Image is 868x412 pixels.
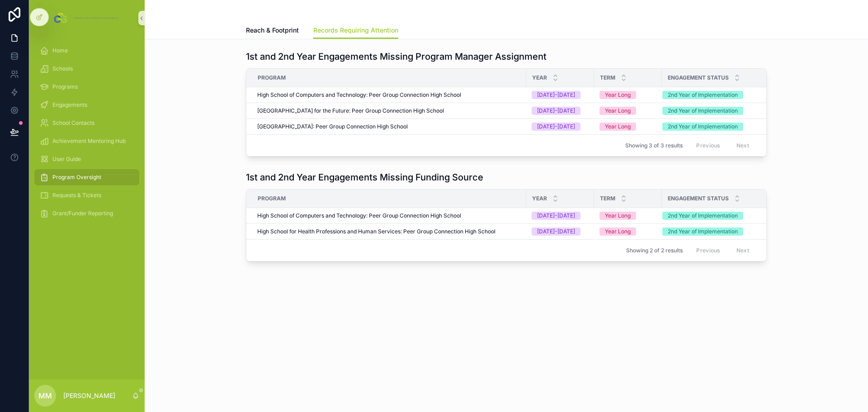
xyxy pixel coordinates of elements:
[537,227,575,236] div: [DATE]-[DATE]
[605,91,631,99] div: Year Long
[257,123,408,130] span: [GEOGRAPHIC_DATA]: Peer Group Connection High School
[257,91,521,99] a: High School of Computers and Technology: Peer Group Connection High School
[52,11,121,25] img: App logo
[668,227,738,236] div: 2nd Year of Implementation
[34,169,139,185] a: Program Oversight
[52,210,113,217] span: Grant/Funder Reporting
[34,115,139,131] a: School Contacts
[52,65,73,72] span: Schools
[625,142,683,149] span: Showing 3 of 3 results
[246,26,299,35] span: Reach & Footprint
[34,79,139,95] a: Programs
[257,123,521,130] a: [GEOGRAPHIC_DATA]: Peer Group Connection High School
[34,187,139,204] a: Requests & Tickets
[532,123,589,131] a: [DATE]-[DATE]
[600,74,615,81] span: Term
[52,83,78,90] span: Programs
[605,107,631,115] div: Year Long
[599,123,656,131] a: Year Long
[668,195,729,202] span: Engagement Status
[537,212,575,220] div: [DATE]-[DATE]
[537,91,575,99] div: [DATE]-[DATE]
[257,107,444,114] span: [GEOGRAPHIC_DATA] for the Future: Peer Group Connection High School
[662,212,760,220] a: 2nd Year of Implementation
[626,247,683,254] span: Showing 2 of 2 results
[532,91,589,99] a: [DATE]-[DATE]
[246,171,483,184] h1: 1st and 2nd Year Engagements Missing Funding Source
[662,91,760,99] a: 2nd Year of Implementation
[605,227,631,236] div: Year Long
[52,174,101,181] span: Program Oversight
[605,123,631,131] div: Year Long
[52,137,126,145] span: Achievement Mentoring Hub
[38,390,52,401] span: MM
[668,123,738,131] div: 2nd Year of Implementation
[600,195,615,202] span: Term
[605,212,631,220] div: Year Long
[52,119,94,127] span: School Contacts
[257,212,461,219] span: High School of Computers and Technology: Peer Group Connection High School
[313,26,398,35] span: Records Requiring Attention
[246,22,299,40] a: Reach & Footprint
[532,212,589,220] a: [DATE]-[DATE]
[34,61,139,77] a: Schools
[34,43,139,59] a: Home
[258,74,286,81] span: Program
[599,107,656,115] a: Year Long
[63,391,115,400] p: [PERSON_NAME]
[313,22,398,39] a: Records Requiring Attention
[668,74,729,81] span: Engagement Status
[246,50,547,63] h1: 1st and 2nd Year Engagements Missing Program Manager Assignment
[34,151,139,167] a: User Guide
[258,195,286,202] span: Program
[34,97,139,113] a: Engagements
[532,107,589,115] a: [DATE]-[DATE]
[257,91,461,99] span: High School of Computers and Technology: Peer Group Connection High School
[668,212,738,220] div: 2nd Year of Implementation
[668,107,738,115] div: 2nd Year of Implementation
[257,228,521,235] a: High School for Health Professions and Human Services: Peer Group Connection High School
[537,123,575,131] div: [DATE]-[DATE]
[34,133,139,149] a: Achievement Mentoring Hub
[662,123,760,131] a: 2nd Year of Implementation
[52,192,101,199] span: Requests & Tickets
[52,47,68,54] span: Home
[257,212,521,219] a: High School of Computers and Technology: Peer Group Connection High School
[599,91,656,99] a: Year Long
[257,107,521,114] a: [GEOGRAPHIC_DATA] for the Future: Peer Group Connection High School
[52,156,81,163] span: User Guide
[599,212,656,220] a: Year Long
[537,107,575,115] div: [DATE]-[DATE]
[662,227,760,236] a: 2nd Year of Implementation
[29,36,145,233] div: scrollable content
[532,195,547,202] span: Year
[599,227,656,236] a: Year Long
[52,101,87,109] span: Engagements
[532,74,547,81] span: Year
[662,107,760,115] a: 2nd Year of Implementation
[532,227,589,236] a: [DATE]-[DATE]
[668,91,738,99] div: 2nd Year of Implementation
[34,205,139,222] a: Grant/Funder Reporting
[257,228,495,235] span: High School for Health Professions and Human Services: Peer Group Connection High School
